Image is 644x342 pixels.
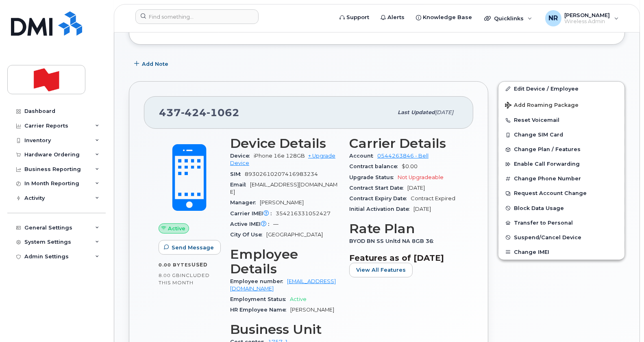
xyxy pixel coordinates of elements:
[349,153,377,159] span: Account
[398,174,444,180] span: Not Upgradeable
[276,210,331,216] span: 354216331052427
[349,136,459,151] h3: Carrier Details
[230,322,339,337] h3: Business Unit
[172,244,214,251] span: Send Message
[410,9,478,26] a: Knowledge Base
[514,161,580,167] span: Enable Call Forwarding
[254,153,305,159] span: iPhone 16e 128GB
[498,230,624,245] button: Suspend/Cancel Device
[423,13,472,22] span: Knowledge Base
[514,234,581,240] span: Suspend/Cancel Device
[498,157,624,171] button: Enable Call Forwarding
[349,238,437,244] span: BYOD BN SS Unltd NA 8GB 36
[375,9,410,26] a: Alerts
[266,232,323,238] span: [GEOGRAPHIC_DATA]
[349,221,459,236] h3: Rate Plan
[498,113,624,128] button: Reset Voicemail
[159,272,210,286] span: included this month
[387,13,405,22] span: Alerts
[565,18,610,25] span: Wireless Admin
[498,245,624,260] button: Change IMEI
[377,153,429,159] a: 0544263846 - Bell
[349,253,459,263] h3: Features as of [DATE]
[290,296,307,302] span: Active
[159,262,191,268] span: 0.00 Bytes
[349,206,413,212] span: Initial Activation Date
[411,195,455,201] span: Contract Expired
[498,186,624,201] button: Request Account Change
[398,109,435,115] span: Last updated
[498,171,624,186] button: Change Phone Number
[230,199,260,206] span: Manager
[245,171,318,177] span: 89302610207416983234
[230,232,266,238] span: City Of Use
[548,13,558,23] span: NR
[260,199,304,206] span: [PERSON_NAME]
[230,182,337,195] span: [EMAIL_ADDRESS][DOMAIN_NAME]
[498,82,624,96] a: Edit Device / Employee
[230,210,276,216] span: Carrier IMEI
[407,185,425,191] span: [DATE]
[230,221,273,227] span: Active IMEI
[494,15,524,22] span: Quicklinks
[514,147,581,153] span: Change Plan / Features
[273,221,278,227] span: —
[230,296,290,302] span: Employment Status
[498,216,624,230] button: Transfer to Personal
[230,182,250,188] span: Email
[159,273,180,278] span: 8.00 GB
[498,142,624,157] button: Change Plan / Features
[230,278,336,292] a: [EMAIL_ADDRESS][DOMAIN_NAME]
[479,10,538,26] div: Quicklinks
[402,163,418,169] span: $0.00
[349,195,411,201] span: Contract Expiry Date
[565,12,610,18] span: [PERSON_NAME]
[181,106,207,119] span: 424
[159,106,239,119] span: 437
[349,174,398,180] span: Upgrade Status
[142,60,168,68] span: Add Note
[498,201,624,216] button: Block Data Usage
[230,136,339,151] h3: Device Details
[159,240,221,255] button: Send Message
[413,206,431,212] span: [DATE]
[498,96,624,113] button: Add Roaming Package
[168,225,185,232] span: Active
[356,266,406,274] span: View All Features
[230,153,254,159] span: Device
[135,9,259,24] input: Find something...
[230,247,339,276] h3: Employee Details
[230,307,290,313] span: HR Employee Name
[349,163,402,169] span: Contract balance
[435,109,453,115] span: [DATE]
[290,307,334,313] span: [PERSON_NAME]
[129,57,175,71] button: Add Note
[349,263,413,277] button: View All Features
[191,262,208,268] span: used
[505,102,579,110] span: Add Roaming Package
[346,13,369,22] span: Support
[334,9,375,26] a: Support
[207,106,239,119] span: 1062
[230,278,287,284] span: Employee number
[349,185,407,191] span: Contract Start Date
[230,171,245,177] span: SIM
[540,10,624,26] div: Nancy Robitaille
[498,128,624,142] button: Change SIM Card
